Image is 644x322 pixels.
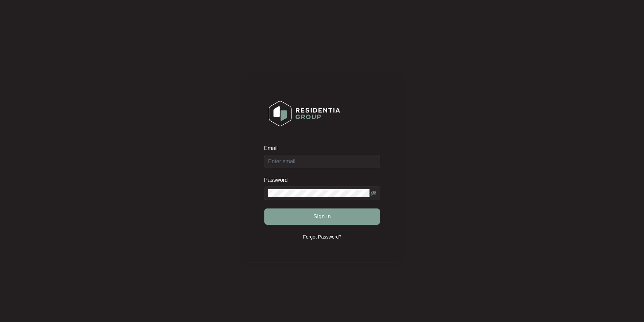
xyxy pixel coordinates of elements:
[264,96,344,131] img: Login Logo
[303,233,341,240] p: Forgot Password?
[264,177,293,183] label: Password
[371,191,376,196] span: eye-invisible
[313,213,331,221] span: Sign in
[264,208,380,225] button: Sign in
[264,155,380,168] input: Email
[264,145,282,152] label: Email
[268,189,369,197] input: Password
